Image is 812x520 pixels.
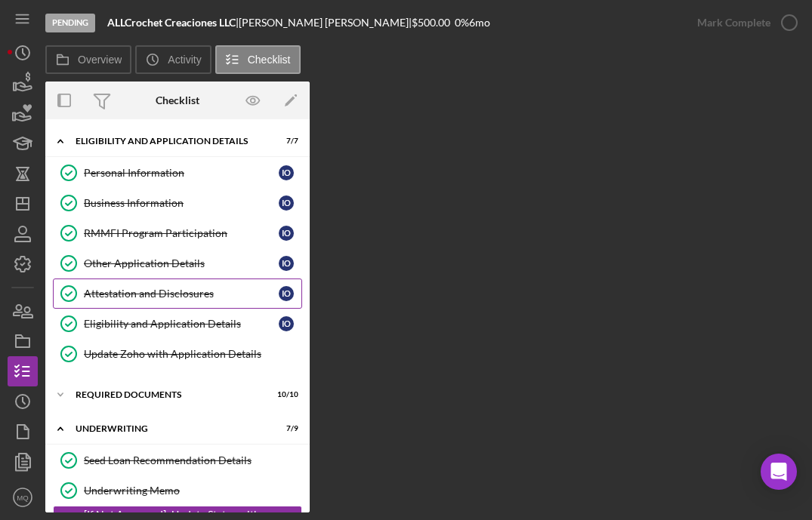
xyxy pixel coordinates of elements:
[53,278,302,309] a: Attestation and DisclosuresIO
[84,485,301,497] div: Underwriting Memo
[17,494,28,502] text: MQ
[107,16,236,29] b: ALLCrochet Creaciones LLC
[53,475,302,506] a: Underwriting Memo
[271,390,298,399] div: 10 / 10
[84,197,279,209] div: Business Information
[248,54,291,66] label: Checklist
[107,17,239,29] div: |
[279,226,294,241] div: I O
[84,288,279,300] div: Attestation and Disclosures
[76,390,261,399] div: REQUIRED DOCUMENTS
[53,188,302,218] a: Business InformationIO
[53,445,302,475] a: Seed Loan Recommendation Details
[279,286,294,301] div: I O
[469,17,490,29] div: 6 mo
[76,424,261,433] div: UNDERWRITING
[84,318,279,330] div: Eligibility and Application Details
[279,195,294,211] div: I O
[697,8,770,38] div: Mark Complete
[53,248,302,278] a: Other Application DetailsIO
[215,45,301,74] button: Checklist
[279,165,294,180] div: I O
[156,94,199,106] div: Checklist
[761,454,797,490] div: Open Intercom Messenger
[84,454,301,466] div: Seed Loan Recommendation Details
[279,256,294,271] div: I O
[239,17,412,29] div: [PERSON_NAME] [PERSON_NAME] |
[168,54,201,66] label: Activity
[682,8,804,38] button: Mark Complete
[84,167,279,179] div: Personal Information
[78,54,122,66] label: Overview
[271,137,298,146] div: 7 / 7
[84,227,279,239] div: RMMFI Program Participation
[271,424,298,433] div: 7 / 9
[455,17,469,29] div: 0 %
[53,218,302,248] a: RMMFI Program ParticipationIO
[53,309,302,339] a: Eligibility and Application DetailsIO
[84,348,301,360] div: Update Zoho with Application Details
[45,14,95,32] div: Pending
[53,158,302,188] a: Personal InformationIO
[84,257,279,269] div: Other Application Details
[412,17,455,29] div: $500.00
[135,45,211,74] button: Activity
[279,316,294,331] div: I O
[76,137,261,146] div: Eligibility and Application Details
[8,482,38,512] button: MQ
[53,339,302,369] a: Update Zoho with Application Details
[45,45,131,74] button: Overview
